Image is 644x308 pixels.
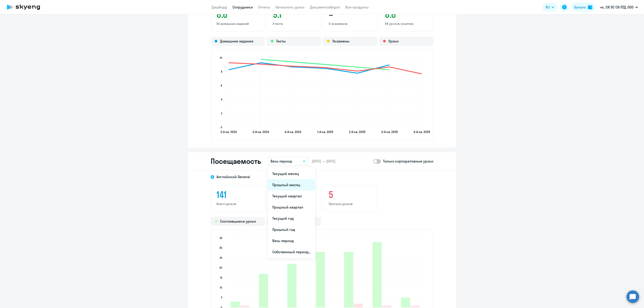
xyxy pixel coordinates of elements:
text: 15 [220,276,222,279]
text: 25 [220,256,222,259]
p: Прогулы уроков [329,202,371,206]
h3: 141 [216,189,259,200]
path: 2024-09-29T21:00:00.000Z Состоявшиеся уроки 17 [259,274,268,308]
text: 2-й кв. 2025 [349,130,365,134]
div: Прогулы [267,217,321,226]
button: RU [542,3,557,12]
span: [DATE] — [DATE] [312,159,335,164]
a: Дашборд [212,5,227,9]
text: 4 [221,98,222,101]
path: 2025-08-05T21:00:00.000Z Прогулы 1 [382,306,391,307]
text: 8 [221,70,222,73]
div: Экзамены [323,37,377,46]
p: Всего уроков [216,202,259,206]
p: Только корпоративные уроки [383,158,433,164]
text: 3-й кв. 2024 [252,130,269,134]
button: чк, СИ ЭС СИ ЛТД, ООО [598,2,640,13]
text: 20 [219,266,222,269]
text: 35 [220,236,222,240]
text: 10 [220,286,222,289]
button: Балансbalance [572,3,595,12]
text: 30 [219,246,222,249]
ul: RU [268,167,315,258]
img: balance [588,5,592,9]
text: 6 [221,84,222,87]
h3: 5 [329,189,371,200]
p: 0 экзаменов [329,22,371,26]
path: 2024-06-26T21:00:00.000Z Прогулы 1 [240,306,249,307]
path: 2025-08-05T21:00:00.000Z Состоявшиеся уроки 33 [373,242,382,308]
path: 2025-10-05T21:00:00.000Z Прогулы 1 [411,306,420,307]
h2: Посещаемость [211,157,261,166]
path: 2024-06-26T21:00:00.000Z Состоявшиеся уроки 3 [231,302,240,307]
a: Все продукты [345,5,369,9]
h3: 9.1 [273,9,315,20]
p: 99 уроков (юнитов) [385,22,428,26]
span: RU [546,4,550,10]
div: Состоявшиеся уроки [211,217,265,226]
text: 0 [221,126,222,129]
path: 2024-12-28T21:00:00.000Z Состоявшиеся уроки 22 [287,264,297,308]
span: Английский General [216,174,250,179]
p: 3 теста [273,22,315,26]
a: Отчеты [258,5,270,9]
text: 2 [221,112,222,115]
p: чк, СИ ЭС СИ ЛТД, ООО [600,4,633,10]
path: 2025-06-05T21:00:00.000Z Прогулы 2 [354,304,363,307]
div: Уроки [379,37,433,46]
a: Начислить уроки [275,5,305,9]
h3: 8.6 [216,9,259,20]
button: Весь период [268,157,308,165]
path: 2025-06-05T21:00:00.000Z Состоявшиеся уроки 28 [344,252,353,307]
div: Домашние задания [211,37,265,46]
text: 4-й кв. 2024 [285,130,301,134]
path: 2025-03-25T21:00:00.000Z Состоявшиеся уроки 28 [316,252,325,307]
path: 2025-10-05T21:00:00.000Z Состоявшиеся уроки 5 [401,298,410,308]
h3: – [329,9,371,20]
p: Весь период [271,158,292,164]
a: Документооборот [310,5,340,9]
text: 4-й кв. 2025 [413,130,430,134]
h3: 8.6 [385,9,428,20]
text: 3-й кв. 2025 [381,130,398,134]
text: 2-й кв. 2024 [220,130,237,134]
text: 1-й кв. 2025 [317,130,333,134]
text: 5 [221,296,222,299]
div: Баланс [574,4,586,10]
text: 10 [220,56,222,59]
a: Сотрудники [233,5,253,9]
p: 50 домашних заданий [216,22,259,26]
div: Тесты [267,37,321,46]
